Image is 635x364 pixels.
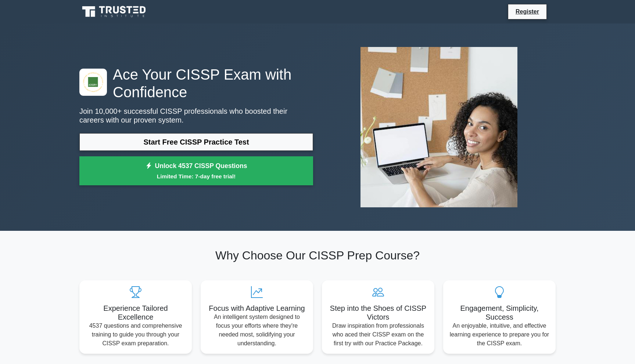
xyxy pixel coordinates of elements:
[511,7,543,16] a: Register
[79,156,313,186] a: Unlock 4537 CISSP QuestionsLimited Time: 7-day free trial!
[79,66,313,101] h1: Ace Your CISSP Exam with Confidence
[207,313,307,348] p: An intelligent system designed to focus your efforts where they're needed most, solidifying your ...
[85,304,186,321] h5: Experience Tailored Excellence
[79,107,313,124] p: Join 10,000+ successful CISSP professionals who boosted their careers with our proven system.
[207,304,307,313] h5: Focus with Adaptive Learning
[449,304,550,321] h5: Engagement, Simplicity, Success
[79,248,556,262] h2: Why Choose Our CISSP Prep Course?
[89,172,304,181] small: Limited Time: 7-day free trial!
[328,304,428,321] h5: Step into the Shoes of CISSP Victors
[79,133,313,151] a: Start Free CISSP Practice Test
[328,321,428,348] p: Draw inspiration from professionals who aced their CISSP exam on the first try with our Practice ...
[449,321,550,348] p: An enjoyable, intuitive, and effective learning experience to prepare you for the CISSP exam.
[85,321,186,348] p: 4537 questions and comprehensive training to guide you through your CISSP exam preparation.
